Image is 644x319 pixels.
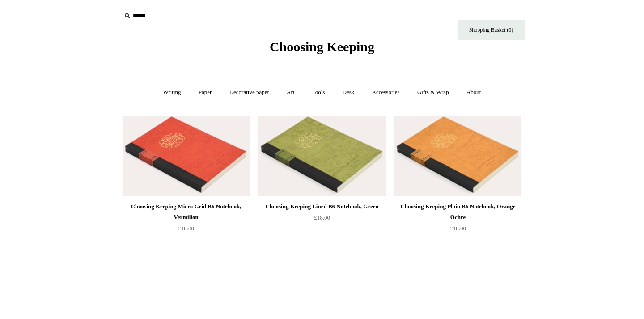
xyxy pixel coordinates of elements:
[191,81,220,104] a: Paper
[270,39,374,54] span: Choosing Keeping
[450,225,466,232] span: £18.00
[304,81,333,104] a: Tools
[394,116,521,196] a: Choosing Keeping Plain B6 Notebook, Orange Ochre Choosing Keeping Plain B6 Notebook, Orange Ochre
[123,201,250,238] a: Choosing Keeping Micro Grid B6 Notebook, Vermilion £18.00
[394,116,521,196] img: Choosing Keeping Plain B6 Notebook, Orange Ochre
[409,81,457,104] a: Gifts & Wrap
[335,81,363,104] a: Desk
[123,116,250,196] a: Choosing Keeping Micro Grid B6 Notebook, Vermilion Choosing Keeping Micro Grid B6 Notebook, Vermi...
[125,201,247,223] div: Choosing Keeping Micro Grid B6 Notebook, Vermilion
[397,201,519,223] div: Choosing Keeping Plain B6 Notebook, Orange Ochre
[123,116,250,196] img: Choosing Keeping Micro Grid B6 Notebook, Vermilion
[261,201,383,212] div: Choosing Keeping Lined B6 Notebook, Green
[178,225,194,232] span: £18.00
[394,201,521,238] a: Choosing Keeping Plain B6 Notebook, Orange Ochre £18.00
[258,116,386,196] img: Choosing Keeping Lined B6 Notebook, Green
[279,81,302,104] a: Art
[258,116,386,196] a: Choosing Keeping Lined B6 Notebook, Green Choosing Keeping Lined B6 Notebook, Green
[458,81,489,104] a: About
[364,81,408,104] a: Accessories
[221,81,277,104] a: Decorative paper
[458,20,525,40] a: Shopping Basket (0)
[270,46,374,53] a: Choosing Keeping
[258,201,386,238] a: Choosing Keeping Lined B6 Notebook, Green £18.00
[155,81,189,104] a: Writing
[314,214,330,221] span: £18.00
